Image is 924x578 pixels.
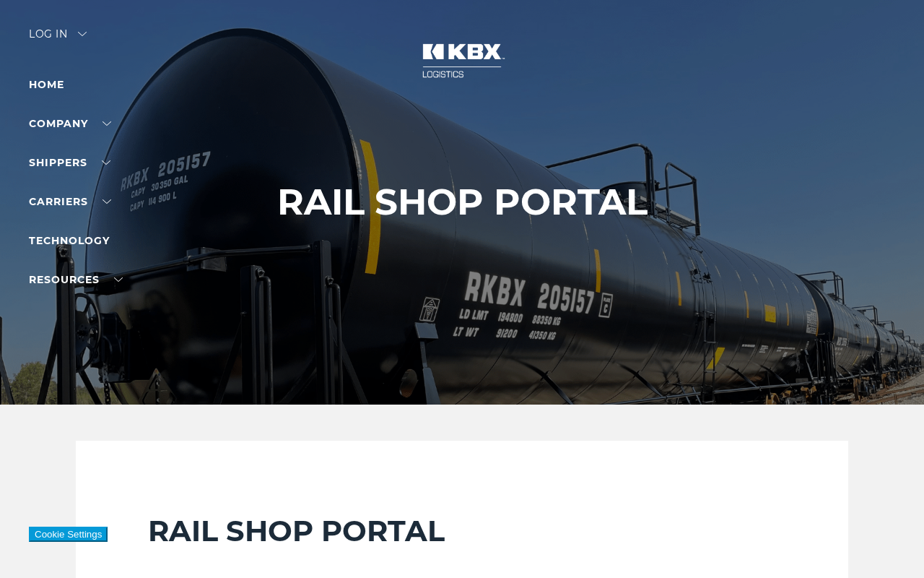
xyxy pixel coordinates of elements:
[29,273,123,286] a: RESOURCES
[29,195,111,208] a: Carriers
[78,32,87,36] img: arrow
[29,156,110,169] a: SHIPPERS
[277,181,648,223] h1: RAIL SHOP PORTAL
[29,234,110,247] a: Technology
[29,117,111,130] a: Company
[852,509,924,578] iframe: Chat Widget
[29,78,64,91] a: Home
[29,527,108,542] button: Cookie Settings
[408,29,516,92] img: kbx logo
[29,29,87,50] div: Log in
[148,513,776,549] h2: RAIL SHOP PORTAL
